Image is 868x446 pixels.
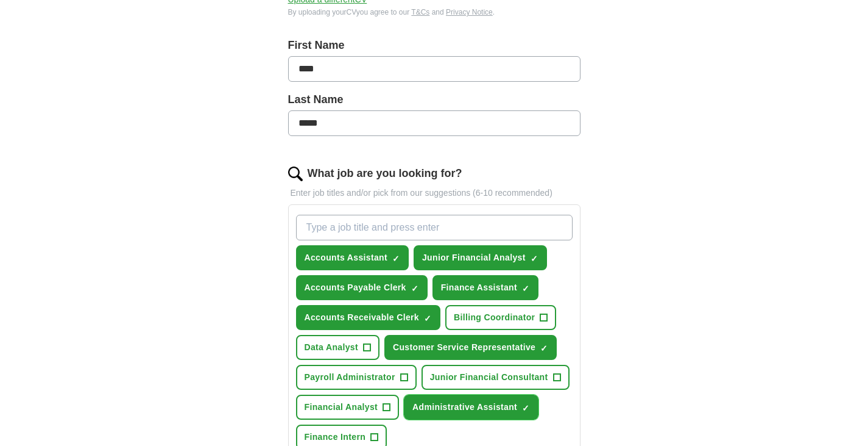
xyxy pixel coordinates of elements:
span: Administrative Assistant [412,401,517,414]
span: Finance Intern [305,431,366,444]
img: search.png [288,167,303,181]
span: ✓ [540,343,548,353]
span: Accounts Receivable Clerk [305,311,420,324]
div: By uploading your CV you agree to our and . [288,7,580,18]
span: Data Analyst [305,341,359,354]
label: What job are you looking for? [308,165,462,182]
button: Payroll Administrator [296,365,417,390]
span: Billing Coordinator [454,311,535,324]
span: Payroll Administrator [305,371,395,384]
span: Accounts Payable Clerk [305,281,406,294]
button: Accounts Assistant✓ [296,245,409,270]
span: ✓ [531,254,538,264]
span: Junior Financial Consultant [430,371,548,384]
input: Type a job title and press enter [296,215,573,240]
button: Data Analyst [296,335,380,360]
button: Accounts Receivable Clerk✓ [296,305,441,330]
a: Privacy Notice [446,8,493,16]
label: First Name [288,37,580,54]
span: ✓ [522,284,529,293]
span: Customer Service Representative [393,341,535,354]
button: Customer Service Representative✓ [384,335,557,360]
span: ✓ [411,284,418,293]
span: ✓ [522,403,529,413]
span: Accounts Assistant [305,251,387,264]
button: Junior Financial Consultant [422,365,570,390]
span: Junior Financial Analyst [422,251,526,264]
button: Accounts Payable Clerk✓ [296,275,428,300]
button: Junior Financial Analyst✓ [414,245,547,270]
span: Finance Assistant [441,281,517,294]
span: Financial Analyst [305,401,378,414]
button: Finance Assistant✓ [432,275,538,300]
span: ✓ [424,314,431,323]
a: T&Cs [411,8,429,16]
button: Administrative Assistant✓ [404,395,538,420]
button: Financial Analyst [296,395,400,420]
p: Enter job titles and/or pick from our suggestions (6-10 recommended) [288,187,580,200]
button: Billing Coordinator [445,305,556,330]
span: ✓ [392,254,400,264]
label: Last Name [288,92,580,108]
